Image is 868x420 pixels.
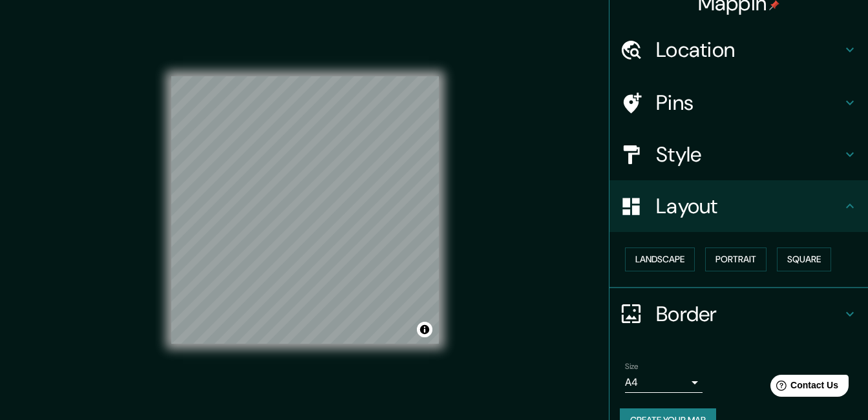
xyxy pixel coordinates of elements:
[777,247,831,271] button: Square
[625,361,639,372] label: Size
[656,142,842,167] h4: Style
[656,90,842,116] h4: Pins
[417,322,432,337] button: Toggle attribution
[609,288,868,340] div: Border
[609,24,868,76] div: Location
[625,247,695,271] button: Landscape
[625,372,703,393] div: A4
[656,193,842,219] h4: Layout
[609,77,868,129] div: Pins
[609,180,868,232] div: Layout
[656,37,842,63] h4: Location
[171,76,439,344] canvas: Map
[656,301,842,327] h4: Border
[609,129,868,180] div: Style
[705,247,767,271] button: Portrait
[753,370,854,406] iframe: Help widget launcher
